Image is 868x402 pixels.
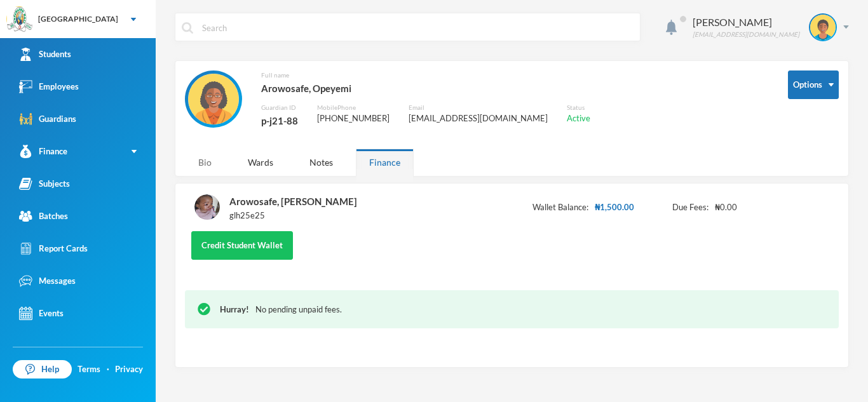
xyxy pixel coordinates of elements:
[409,112,548,125] div: [EMAIL_ADDRESS][DOMAIN_NAME]
[107,363,109,376] div: ·
[185,149,225,176] div: Bio
[672,201,709,214] span: Due Fees:
[38,13,118,25] div: [GEOGRAPHIC_DATA]
[261,112,298,129] div: p-j21-88
[194,194,220,220] img: STUDENT
[317,103,390,112] div: Mobile Phone
[115,363,143,376] a: Privacy
[78,363,100,376] a: Terms
[19,307,64,320] div: Events
[595,201,634,214] span: ₦1,500.00
[7,7,32,32] img: logo
[715,201,737,214] span: ₦0.00
[693,15,799,30] div: [PERSON_NAME]
[229,210,357,222] div: glh25e25
[261,70,590,80] div: Full name
[693,30,799,39] div: [EMAIL_ADDRESS][DOMAIN_NAME]
[317,112,390,125] div: [PHONE_NUMBER]
[810,15,836,40] img: STUDENT
[261,80,590,97] div: Arowosafe, Opeyemi
[296,149,346,176] div: Notes
[182,22,193,34] img: search
[188,74,239,124] img: GUARDIAN
[19,242,88,255] div: Report Cards
[409,103,548,112] div: Email
[19,145,67,158] div: Finance
[220,304,826,316] div: No pending unpaid fees.
[567,112,590,125] div: Active
[19,274,76,288] div: Messages
[229,193,357,210] div: Arowosafe, [PERSON_NAME]
[19,48,71,61] div: Students
[261,103,298,112] div: Guardian ID
[198,303,210,316] img: !
[201,13,634,42] input: Search
[788,70,839,99] button: Options
[191,231,293,260] button: Credit Student Wallet
[19,177,70,191] div: Subjects
[356,149,414,176] div: Finance
[567,103,590,112] div: Status
[19,210,68,223] div: Batches
[220,304,249,314] span: Hurray!
[532,201,588,214] span: Wallet Balance:
[234,149,287,176] div: Wards
[13,360,72,379] a: Help
[19,112,76,126] div: Guardians
[19,80,79,93] div: Employees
